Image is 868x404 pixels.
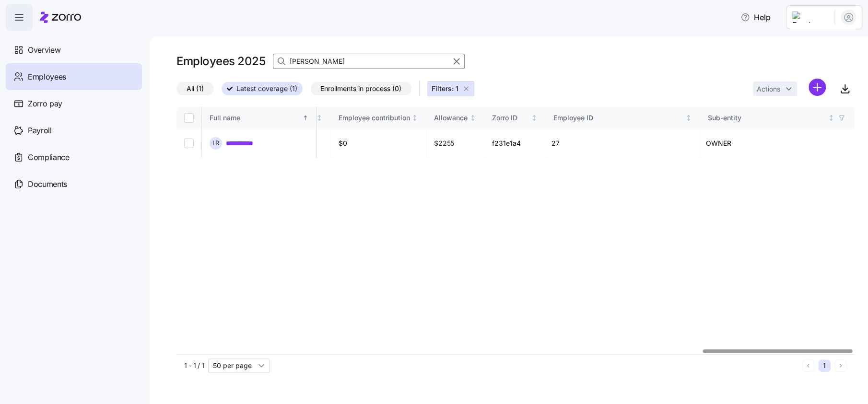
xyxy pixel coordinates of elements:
button: Filters: 1 [427,81,474,96]
span: Overview [28,44,60,56]
div: Sorted ascending [302,115,309,121]
span: Latest coverage (1) [236,82,297,95]
svg: add icon [809,79,826,96]
span: Payroll [28,125,52,137]
a: Payroll [6,117,142,144]
div: Not sorted [316,115,323,121]
a: Zorro pay [6,90,142,117]
span: Compliance [28,151,70,163]
button: Next page [834,359,847,372]
span: Documents [28,178,67,190]
th: Sub-entityNot sorted [700,107,855,129]
a: Employees [6,63,142,90]
a: Compliance [6,144,142,171]
span: Help [740,12,771,23]
h1: Employees 2025 [176,54,265,69]
a: Overview [6,36,142,63]
span: Actions [757,86,780,92]
div: Full name [210,113,301,123]
div: Employee ID [553,113,684,123]
span: All (1) [187,82,204,95]
td: $0 [331,129,427,158]
div: Not sorted [531,115,538,121]
th: Employee contributionNot sorted [331,107,427,129]
img: Employer logo [792,12,827,23]
div: Sub-entity [708,113,826,123]
span: Zorro pay [28,98,62,110]
button: Actions [753,81,797,96]
th: AllowanceNot sorted [426,107,484,129]
button: Previous page [802,359,814,372]
div: Employee contribution [339,113,410,123]
td: 27 [546,129,700,158]
button: Help [733,8,778,27]
th: Employee IDNot sorted [546,107,700,129]
div: Not sorted [469,115,476,121]
div: Not sorted [411,115,418,121]
th: Zorro IDNot sorted [484,107,546,129]
span: 1 - 1 / 1 [184,361,204,370]
div: Not sorted [828,115,834,121]
input: Search Employees [273,54,465,69]
span: L R [212,140,220,146]
td: f231e1a4 [484,129,546,158]
input: Select all records [184,113,194,123]
div: Not sorted [685,115,692,121]
a: Documents [6,171,142,197]
input: Select record 1 [184,139,194,148]
th: Full nameSorted ascending [202,107,317,129]
div: Zorro ID [492,113,529,123]
button: 1 [818,359,831,372]
td: OWNER [700,129,855,158]
span: $2255 [434,139,454,148]
div: Allowance [434,113,468,123]
span: Filters: 1 [432,84,458,93]
span: Employees [28,71,66,83]
span: Enrollments in process (0) [320,82,401,95]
